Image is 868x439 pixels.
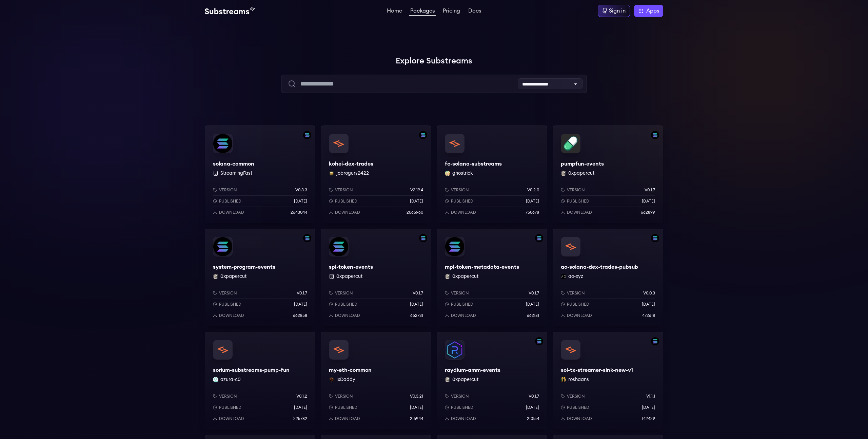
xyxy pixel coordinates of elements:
p: Published [335,198,357,204]
p: Version [219,290,237,296]
p: 750678 [526,210,539,215]
p: Version [451,290,469,296]
p: v0.3.3 [295,187,307,193]
a: Filter by solana networkmpl-token-metadata-eventsmpl-token-metadata-events0xpapercut 0xpapercutVe... [437,229,547,326]
span: Apps [646,7,659,15]
a: Filter by solana networksystem-program-eventssystem-program-events0xpapercut 0xpapercutVersionv0.... [205,229,315,326]
p: [DATE] [294,302,307,307]
a: Filter by solana networksolana-commonsolana-common StreamingFastVersionv0.3.3Published[DATE]Downl... [205,126,315,223]
p: Published [335,405,357,410]
a: Sign in [598,5,630,17]
a: sorium-substreams-pump-funsorium-substreams-pump-funazura-c0 azura-c0Versionv0.1.2Published[DATE]... [205,332,315,430]
h1: Explore Substreams [205,54,663,68]
button: 0xpapercut [336,273,362,280]
p: v0.1.2 [296,394,307,399]
p: [DATE] [642,302,655,307]
p: Published [451,198,473,204]
p: Published [567,405,589,410]
p: Version [335,187,353,193]
p: v0.2.0 [527,187,539,193]
button: ghostrick [452,170,473,177]
p: Published [567,302,589,307]
p: Published [219,198,241,204]
p: Published [451,302,473,307]
p: [DATE] [526,405,539,410]
p: 2643044 [291,210,307,215]
a: Filter by solana networkao-solana-dex-trades-pubsubao-solana-dex-trades-pubsubao-xyz ao-xyzVersio... [553,229,663,326]
a: my-eth-commonmy-eth-commonIxDaddy IxDaddyVersionv0.3.21Published[DATE]Download215944 [321,332,431,430]
button: azura-c0 [220,376,241,383]
button: 0xpapercut [452,376,478,383]
p: Download [219,313,244,318]
p: Download [335,416,360,421]
a: Filter by solana networkspl-token-eventsspl-token-events 0xpapercutVersionv0.1.7Published[DATE]Do... [321,229,431,326]
p: v1.1.1 [646,394,655,399]
p: Published [567,198,589,204]
p: [DATE] [410,302,423,307]
p: Version [567,290,585,296]
img: Filter by solana network [419,131,427,139]
p: v2.19.4 [410,187,423,193]
p: v0.1.7 [529,394,539,399]
p: Download [335,210,360,215]
button: 0xpapercut [452,273,478,280]
p: v0.1.7 [297,290,307,296]
img: Filter by solana network [651,131,659,139]
p: 662181 [527,313,539,318]
p: 662858 [293,313,307,318]
p: Download [567,210,592,215]
p: v0.0.3 [643,290,655,296]
p: 142429 [642,416,655,421]
p: 472618 [642,313,655,318]
img: Filter by solana network [651,234,659,242]
p: 210154 [527,416,539,421]
a: Filter by solana networkpumpfun-eventspumpfun-events0xpapercut 0xpapercutVersionv0.1.7Published[D... [553,126,663,223]
p: v0.3.21 [410,394,423,399]
a: Pricing [441,8,461,15]
button: 0xpapercut [220,273,246,280]
p: Version [451,187,469,193]
a: Filter by solana networksol-tx-streamer-sink-new-v1sol-tx-streamer-sink-new-v1roshaans roshaansVe... [553,332,663,430]
button: 0xpapercut [568,170,594,177]
img: Substream's logo [205,7,255,15]
p: v0.1.7 [413,290,423,296]
p: [DATE] [410,405,423,410]
a: fc-solana-substreamsfc-solana-substreamsghostrick ghostrickVersionv0.2.0Published[DATE]Download75... [437,126,547,223]
img: Filter by solana network [303,234,311,242]
a: Docs [467,8,482,15]
p: v0.1.7 [645,187,655,193]
p: Published [219,405,241,410]
a: Filter by solana networkraydium-amm-eventsraydium-amm-events0xpapercut 0xpapercutVersionv0.1.7Pub... [437,332,547,430]
p: [DATE] [294,198,307,204]
p: [DATE] [526,302,539,307]
p: [DATE] [294,405,307,410]
p: Download [567,416,592,421]
p: Version [335,290,353,296]
button: jobrogers2422 [336,170,369,177]
button: IxDaddy [336,376,355,383]
p: Version [451,394,469,399]
p: Version [219,394,237,399]
img: Filter by solana network [651,337,659,345]
p: 662731 [410,313,423,318]
p: Published [335,302,357,307]
p: Download [451,313,476,318]
img: Filter by solana network [535,337,543,345]
p: 662899 [641,210,655,215]
p: Version [219,187,237,193]
p: [DATE] [642,198,655,204]
p: Download [335,313,360,318]
img: Filter by solana network [535,234,543,242]
div: Sign in [609,7,626,15]
img: Filter by solana network [419,234,427,242]
p: Download [451,416,476,421]
a: Filter by solana networkkohei-dex-tradeskohei-dex-tradesjobrogers2422 jobrogers2422Versionv2.19.4... [321,126,431,223]
a: Home [386,8,403,15]
p: Version [567,187,585,193]
p: [DATE] [642,405,655,410]
p: Download [219,210,244,215]
p: 2065960 [407,210,423,215]
a: Packages [409,8,436,16]
p: Published [451,405,473,410]
p: Version [335,394,353,399]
